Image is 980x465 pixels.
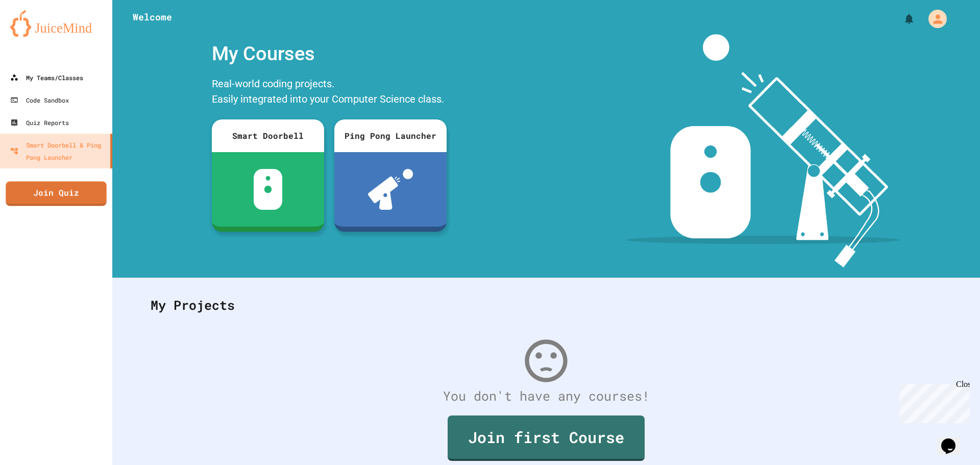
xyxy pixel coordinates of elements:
[448,415,645,461] a: Join first Course
[140,285,952,325] div: My Projects
[918,7,949,31] div: My Account
[10,139,106,163] div: Smart Doorbell & Ping Pong Launcher
[884,10,918,28] div: My Notifications
[626,34,900,267] img: banner-image-my-projects.png
[10,94,69,106] div: Code Sandbox
[10,10,102,37] img: logo-orange.svg
[212,119,324,152] div: Smart Doorbell
[368,169,413,210] img: ppl-with-ball.png
[6,181,106,206] a: Join Quiz
[334,119,447,152] div: Ping Pong Launcher
[895,380,970,423] iframe: chat widget
[10,71,83,84] div: My Teams/Classes
[140,386,952,406] div: You don't have any courses!
[254,169,283,210] img: sdb-white.svg
[10,116,69,129] div: Quiz Reports
[937,424,970,455] iframe: chat widget
[207,74,452,112] div: Real-world coding projects. Easily integrated into your Computer Science class.
[4,4,70,65] div: Chat with us now!Close
[207,34,452,74] div: My Courses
